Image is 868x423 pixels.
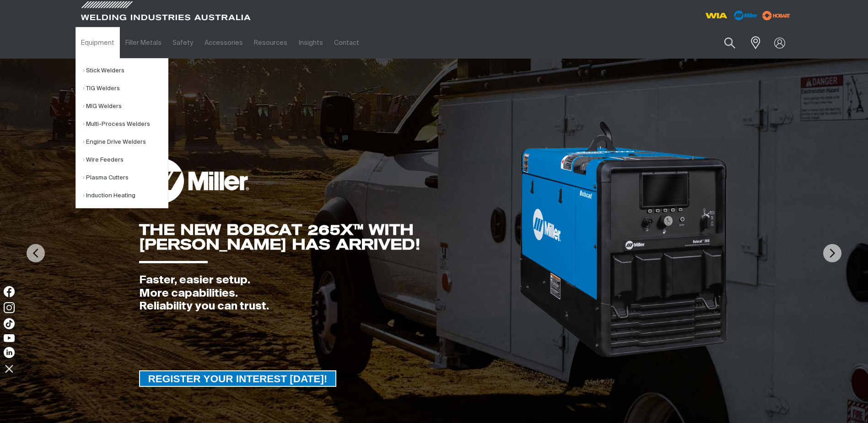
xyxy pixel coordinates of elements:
img: hide socials [1,361,17,376]
a: TIG Welders [83,80,168,98]
nav: Main [75,27,614,59]
a: Safety [167,27,199,59]
img: PrevArrow [27,244,45,262]
img: TikTok [4,318,15,329]
img: Instagram [4,302,15,313]
img: Facebook [4,286,15,297]
img: miller [760,9,793,22]
img: YouTube [4,334,15,342]
ul: Equipment Submenu [75,58,168,208]
span: REGISTER YOUR INTEREST [DATE]! [140,370,336,387]
img: LinkedIn [4,347,15,358]
a: Contact [329,27,365,59]
a: MIG Welders [83,98,168,115]
a: REGISTER YOUR INTEREST TODAY! [139,370,337,387]
div: Faster, easier setup. More capabilities. Reliability you can trust. [139,274,519,313]
div: THE NEW BOBCAT 265X™ WITH [PERSON_NAME] HAS ARRIVED! [139,222,519,252]
img: NextArrow [823,244,841,262]
a: Multi-Process Welders [83,115,168,133]
input: Product name or item number... [702,32,745,54]
a: Plasma Cutters [83,169,168,187]
a: Insights [293,27,328,59]
a: Stick Welders [83,62,168,80]
a: Accessories [199,27,248,59]
a: Filler Metals [120,27,167,59]
a: Resources [248,27,293,59]
button: Search products [714,32,745,54]
a: Equipment [75,27,120,59]
a: Induction Heating [83,187,168,205]
a: Wire Feeders [83,151,168,169]
a: Engine Drive Welders [83,133,168,151]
